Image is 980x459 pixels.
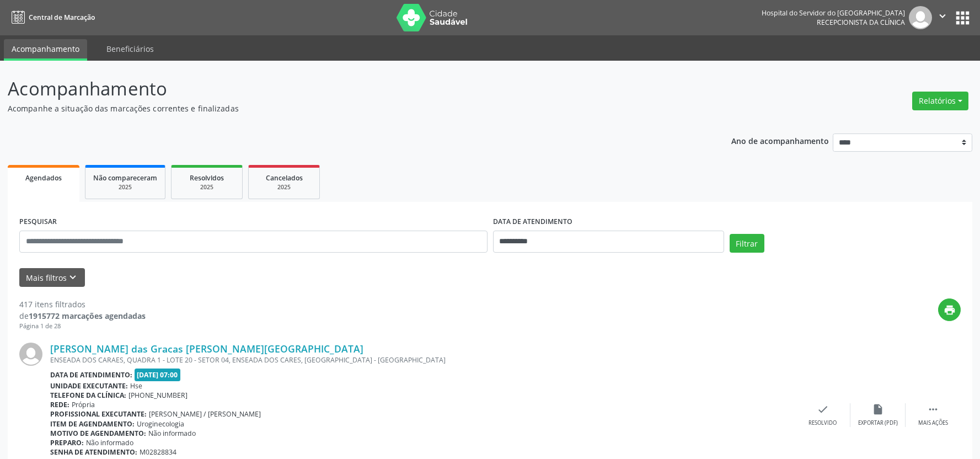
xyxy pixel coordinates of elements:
[817,403,829,415] i: check
[858,419,898,427] div: Exportar (PDF)
[493,214,572,231] label: DATA DE ATENDIMENTO
[256,183,312,191] div: 2025
[817,18,905,27] span: Recepcionista da clínica
[909,6,932,29] img: img
[50,429,146,438] b: Motivo de agendamento:
[19,343,42,366] img: img
[50,438,84,447] b: Preparo:
[29,311,146,321] strong: 1915772 marcações agendadas
[50,343,363,355] a: [PERSON_NAME] das Gracas [PERSON_NAME][GEOGRAPHIC_DATA]
[19,268,85,287] button: Mais filtroskeyboard_arrow_down
[93,173,157,183] span: Não compareceram
[67,271,79,284] i: keyboard_arrow_down
[86,438,133,447] span: Não informado
[19,322,146,331] div: Página 1 de 28
[99,39,162,58] a: Beneficiários
[912,92,968,110] button: Relatórios
[953,8,972,28] button: apps
[918,419,948,427] div: Mais ações
[8,8,95,26] a: Central de Marcação
[50,400,69,409] b: Rede:
[19,298,146,310] div: 417 itens filtrados
[190,173,224,183] span: Resolvidos
[50,381,128,391] b: Unidade executante:
[179,183,234,191] div: 2025
[938,298,961,321] button: print
[50,355,795,365] div: ENSEADA DOS CARAES, QUADRA 1 - LOTE 20 - SETOR 04, ENSEADA DOS CARES, [GEOGRAPHIC_DATA] - [GEOGRA...
[50,447,137,457] b: Senha de atendimento:
[808,419,837,427] div: Resolvido
[140,447,176,457] span: M02828834
[19,310,146,322] div: de
[872,403,884,415] i: insert_drive_file
[730,234,764,253] button: Filtrar
[50,419,135,429] b: Item de agendamento:
[135,369,181,381] span: [DATE] 07:00
[4,39,87,61] a: Acompanhamento
[29,13,95,22] span: Central de Marcação
[936,10,949,22] i: 
[932,6,953,29] button: 
[50,370,132,380] b: Data de atendimento:
[8,75,683,103] p: Acompanhamento
[762,8,905,18] div: Hospital do Servidor do [GEOGRAPHIC_DATA]
[8,103,683,114] p: Acompanhe a situação das marcações correntes e finalizadas
[137,419,184,429] span: Uroginecologia
[731,134,829,147] p: Ano de acompanhamento
[944,304,956,316] i: print
[130,381,142,391] span: Hse
[128,391,188,400] span: [PHONE_NUMBER]
[25,173,62,183] span: Agendados
[50,409,147,419] b: Profissional executante:
[927,403,939,415] i: 
[149,409,261,419] span: [PERSON_NAME] / [PERSON_NAME]
[72,400,95,409] span: Própria
[50,391,126,400] b: Telefone da clínica:
[148,429,196,438] span: Não informado
[19,214,57,231] label: PESQUISAR
[266,173,303,183] span: Cancelados
[93,183,157,191] div: 2025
